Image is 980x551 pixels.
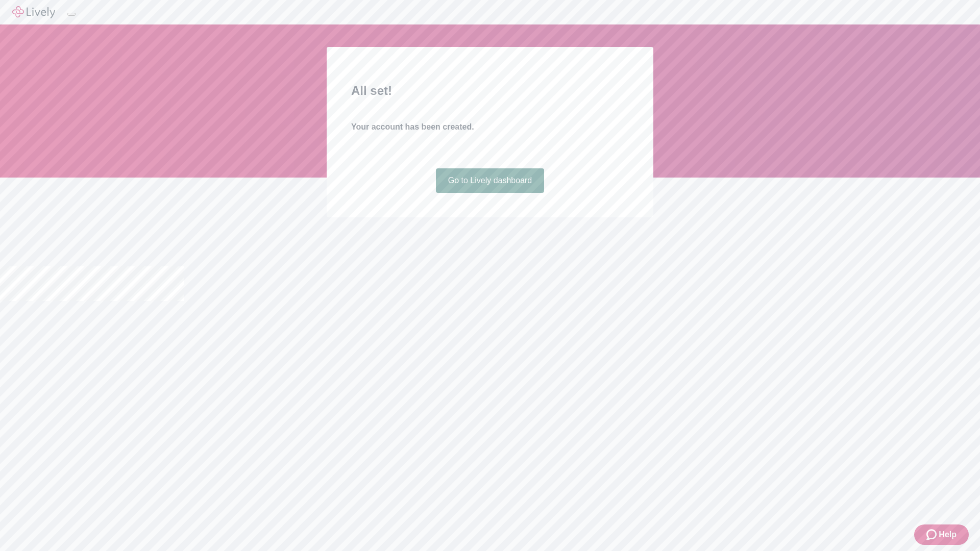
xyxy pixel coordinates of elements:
[914,524,969,545] button: Zendesk support iconHelp
[351,82,629,100] h2: All set!
[436,168,545,193] a: Go to Lively dashboard
[926,529,939,541] svg: Zendesk support icon
[939,529,957,541] span: Help
[12,6,55,18] img: Lively
[351,121,629,133] h4: Your account has been created.
[67,13,76,16] button: Log out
